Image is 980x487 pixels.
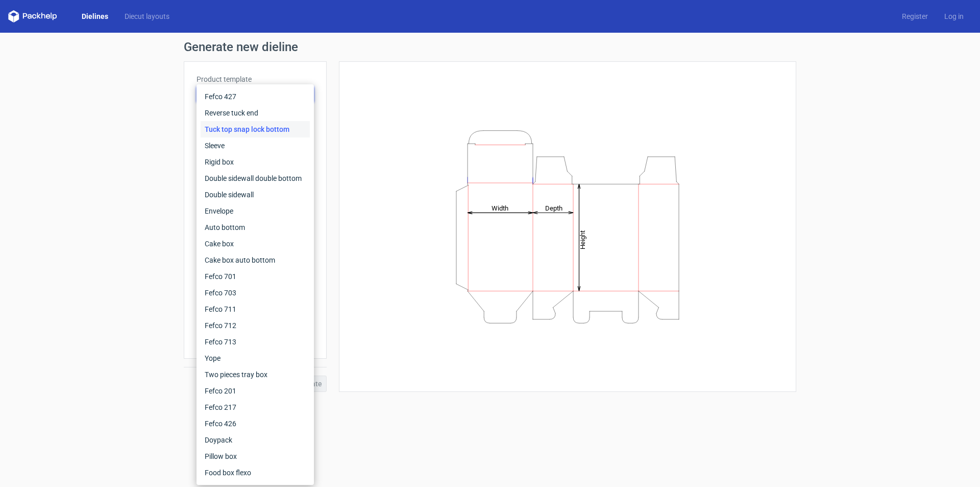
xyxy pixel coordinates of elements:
[201,334,310,350] div: Fefco 713
[201,137,310,154] div: Sleeve
[201,154,310,170] div: Rigid box
[201,170,310,187] div: Double sidewall double bottom
[201,317,310,334] div: Fefco 712
[201,350,310,366] div: Yope
[894,11,936,21] a: Register
[201,383,310,399] div: Fefco 201
[201,366,310,383] div: Two pieces tray box
[201,415,310,432] div: Fefco 426
[197,74,314,84] label: Product template
[201,252,310,268] div: Cake box auto bottom
[201,301,310,317] div: Fefco 711
[201,448,310,465] div: Pillow box
[201,399,310,415] div: Fefco 217
[201,203,310,219] div: Envelope
[201,105,310,121] div: Reverse tuck end
[579,230,586,249] tspan: Height
[492,204,508,212] tspan: Width
[201,268,310,285] div: Fefco 701
[201,219,310,236] div: Auto bottom
[201,236,310,252] div: Cake box
[201,465,310,481] div: Food box flexo
[545,204,562,212] tspan: Depth
[936,11,972,21] a: Log in
[201,187,310,203] div: Double sidewall
[116,11,178,21] a: Diecut layouts
[184,41,796,53] h1: Generate new dieline
[201,432,310,448] div: Doypack
[201,121,310,137] div: Tuck top snap lock bottom
[201,285,310,301] div: Fefco 703
[201,88,310,105] div: Fefco 427
[73,11,116,21] a: Dielines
